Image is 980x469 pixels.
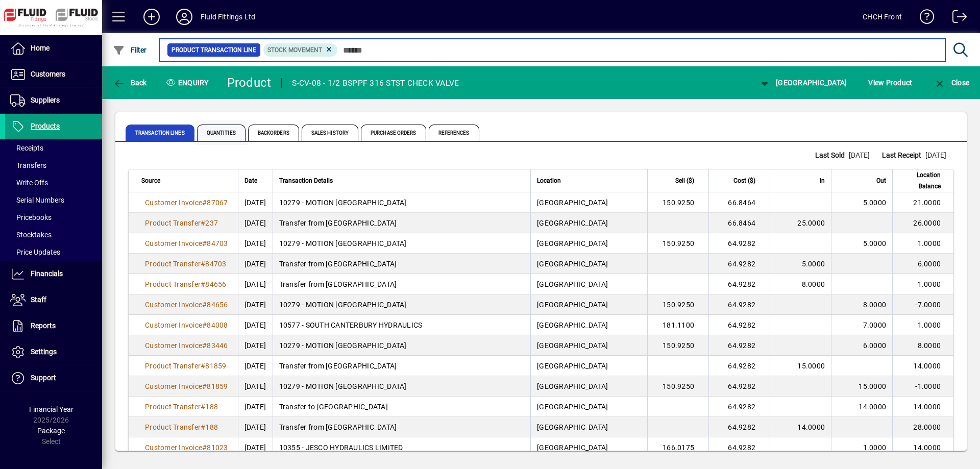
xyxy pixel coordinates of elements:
[797,219,825,227] span: 25.0000
[708,417,770,437] td: 64.9282
[141,197,232,208] a: Customer Invoice#87067
[238,437,273,458] td: [DATE]
[708,192,770,213] td: 66.8464
[849,151,870,159] span: [DATE]
[10,248,60,256] span: Price Updates
[238,417,273,437] td: [DATE]
[126,125,194,141] span: Transaction Lines
[892,233,953,254] td: 1.0000
[892,376,953,397] td: -1.0000
[715,175,765,186] div: Cost ($)
[145,260,201,268] span: Product Transfer
[31,322,56,330] span: Reports
[802,260,825,268] span: 5.0000
[647,315,708,335] td: 181.1100
[863,301,887,309] span: 8.0000
[925,151,946,159] span: [DATE]
[145,321,202,329] span: Customer Invoice
[279,175,333,186] span: Transaction Details
[273,254,531,274] td: Transfer from [GEOGRAPHIC_DATA]
[273,192,531,213] td: 10279 - MOTION [GEOGRAPHIC_DATA]
[361,125,426,141] span: Purchase Orders
[647,335,708,356] td: 150.9250
[207,199,228,207] span: 87067
[141,422,222,433] a: Product Transfer#188
[537,175,641,186] div: Location
[201,9,255,25] div: Fluid Fittings Ltd
[238,294,273,315] td: [DATE]
[113,79,147,87] span: Back
[537,341,608,350] span: [GEOGRAPHIC_DATA]
[267,46,322,54] span: Stock movement
[10,196,64,204] span: Serial Numbers
[205,219,218,227] span: 237
[5,36,102,61] a: Home
[141,401,222,412] a: Product Transfer#188
[647,294,708,315] td: 150.9250
[923,73,980,92] app-page-header-button: Close enquiry
[102,73,158,92] app-page-header-button: Back
[201,280,205,288] span: #
[708,213,770,233] td: 66.8464
[537,382,608,390] span: [GEOGRAPHIC_DATA]
[537,423,608,431] span: [GEOGRAPHIC_DATA]
[273,233,531,254] td: 10279 - MOTION [GEOGRAPHIC_DATA]
[10,179,48,187] span: Write Offs
[31,269,63,278] span: Financials
[859,382,886,390] span: 15.0000
[708,315,770,335] td: 64.9282
[205,260,226,268] span: 84703
[238,233,273,254] td: [DATE]
[537,239,608,248] span: [GEOGRAPHIC_DATA]
[815,150,849,161] span: Last Sold
[5,365,102,391] a: Support
[892,213,953,233] td: 26.0000
[945,2,967,35] a: Logout
[273,437,531,458] td: 10355 - JESCO HYDRAULICS LIMITED
[145,199,202,207] span: Customer Invoice
[802,280,825,288] span: 8.0000
[273,315,531,335] td: 10577 - SOUTH CANTERBURY HYDRAULICS
[892,192,953,213] td: 21.0000
[244,175,266,186] div: Date
[31,96,60,104] span: Suppliers
[708,397,770,417] td: 64.9282
[537,443,608,452] span: [GEOGRAPHIC_DATA]
[141,238,232,249] a: Customer Invoice#84703
[647,192,708,213] td: 150.9250
[302,125,358,141] span: Sales History
[934,79,969,87] span: Close
[708,254,770,274] td: 64.9282
[205,280,226,288] span: 84656
[141,360,230,372] a: Product Transfer#81859
[647,233,708,254] td: 150.9250
[273,376,531,397] td: 10279 - MOTION [GEOGRAPHIC_DATA]
[863,199,887,207] span: 5.0000
[5,287,102,313] a: Staff
[537,301,608,309] span: [GEOGRAPHIC_DATA]
[205,362,226,370] span: 81859
[708,274,770,294] td: 64.9282
[158,75,219,91] div: Enquiry
[5,339,102,365] a: Settings
[899,169,941,192] span: Location Balance
[238,376,273,397] td: [DATE]
[748,73,858,92] app-page-header-button: Change Location
[892,254,953,274] td: 6.0000
[31,70,65,78] span: Customers
[931,73,972,92] button: Close
[912,2,935,35] a: Knowledge Base
[10,161,46,169] span: Transfers
[244,175,257,186] span: Date
[797,362,825,370] span: 15.0000
[31,348,57,356] span: Settings
[863,321,887,329] span: 7.0000
[5,174,102,191] a: Write Offs
[876,175,886,186] span: Out
[263,43,338,57] mat-chip: Product Transaction Type: Stock movement
[145,423,201,431] span: Product Transfer
[708,233,770,254] td: 64.9282
[202,341,207,350] span: #
[273,417,531,437] td: Transfer from [GEOGRAPHIC_DATA]
[892,356,953,376] td: 14.0000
